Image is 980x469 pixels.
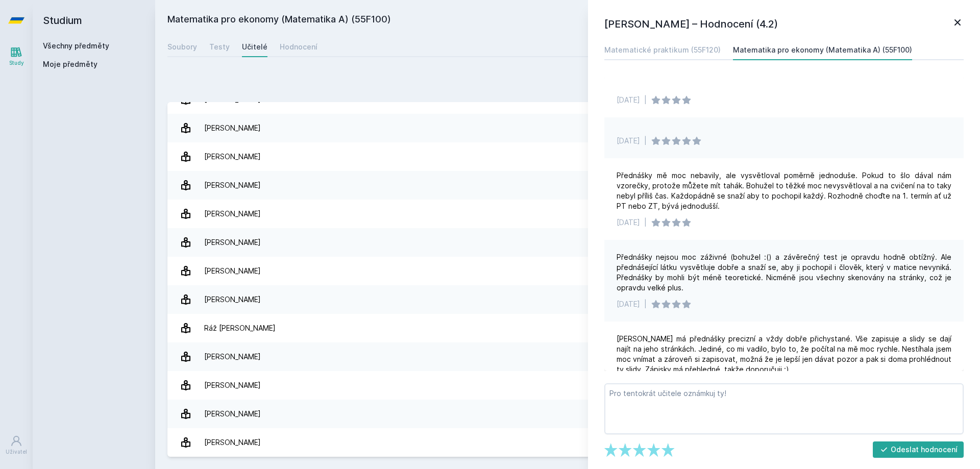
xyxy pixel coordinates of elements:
div: | [644,299,647,309]
a: [PERSON_NAME] 8 hodnocení 4.9 [167,257,968,285]
a: Testy [209,37,230,57]
a: Hodnocení [280,37,317,57]
div: [DATE] [617,217,640,228]
div: [PERSON_NAME] [204,204,261,224]
div: [DATE] [617,95,640,105]
a: Ráž [PERSON_NAME] 2 hodnocení 3.0 [167,314,968,342]
div: Study [9,59,24,67]
div: Učitelé [242,42,267,52]
div: [PERSON_NAME] [204,375,261,396]
a: Study [2,41,31,72]
a: [PERSON_NAME] 3 hodnocení 5.0 [167,428,968,457]
div: Uživatel [6,448,27,456]
a: [PERSON_NAME] 7 hodnocení 5.0 [167,285,968,314]
div: | [644,217,647,228]
div: [PERSON_NAME] [204,347,261,367]
div: [PERSON_NAME] [204,289,261,310]
div: Přednášky nejsou moc záživné (bohužel :() a závěrečný test je opravdu hodně obtížný. Ale přednáše... [617,252,951,293]
a: [PERSON_NAME] 3 hodnocení 1.7 [167,342,968,371]
a: Učitelé [242,37,267,57]
a: [PERSON_NAME] 1 hodnocení 5.0 [167,171,968,200]
div: Soubory [167,42,197,52]
div: [PERSON_NAME] [204,175,261,195]
div: [PERSON_NAME] [204,118,261,138]
div: [DATE] [617,136,640,146]
div: [PERSON_NAME] [204,432,261,453]
a: [PERSON_NAME] 3 hodnocení 4.7 [167,142,968,171]
h2: Matematika pro ekonomy (Matematika A) (55F100) [167,12,853,29]
div: Hodnocení [280,42,317,52]
div: | [644,136,647,146]
div: Testy [209,42,230,52]
div: [PERSON_NAME] [204,232,261,253]
a: Soubory [167,37,197,57]
a: [PERSON_NAME] 1 hodnocení 5.0 [167,114,968,142]
a: [PERSON_NAME] 35 hodnocení 4.2 [167,228,968,257]
a: [PERSON_NAME] 7 hodnocení 4.9 [167,371,968,400]
div: Ráž [PERSON_NAME] [204,318,276,338]
a: Všechny předměty [43,41,109,50]
span: Moje předměty [43,59,97,69]
button: Odeslat hodnocení [873,441,964,458]
a: [PERSON_NAME] 1 hodnocení 4.0 [167,200,968,228]
div: [DATE] [617,299,640,309]
div: | [644,95,647,105]
a: [PERSON_NAME] 3 hodnocení 3.3 [167,400,968,428]
a: Uživatel [2,430,31,461]
div: [PERSON_NAME] [204,146,261,167]
div: [PERSON_NAME] [204,261,261,281]
div: [PERSON_NAME] má přednášky precizní a vždy dobře přichystané. Vše zapisuje a slidy se dají najít ... [617,334,951,375]
div: [PERSON_NAME] [204,404,261,424]
div: Přednášky mě moc nebavily, ale vysvětloval poměrně jednoduše. Pokud to šlo dával nám vzorečky, pr... [617,170,951,211]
